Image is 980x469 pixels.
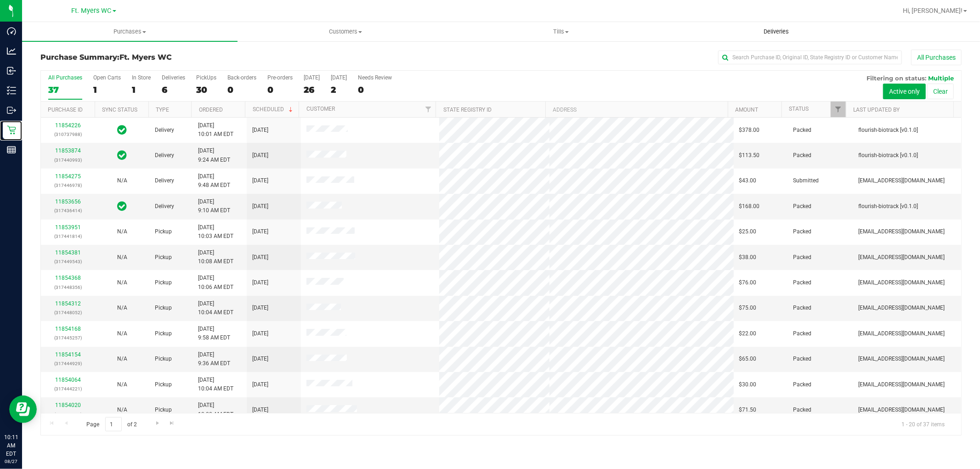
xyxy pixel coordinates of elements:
span: Pickup [155,329,172,338]
span: Ft. Myers WC [119,53,172,62]
a: Filter [420,102,436,117]
a: Purchases [22,22,238,41]
div: Needs Review [358,74,392,81]
span: $43.00 [739,176,757,185]
span: [EMAIL_ADDRESS][DOMAIN_NAME] [858,253,945,262]
div: All Purchases [48,74,82,81]
iframe: Resource center [9,396,37,423]
p: (317448052) [46,308,90,317]
span: Packed [793,253,812,262]
div: In Store [132,74,151,81]
span: Packed [793,380,812,389]
button: Active only [883,84,926,99]
div: 26 [304,85,320,95]
button: N/A [117,406,127,414]
span: [EMAIL_ADDRESS][DOMAIN_NAME] [858,278,945,287]
button: N/A [117,304,127,312]
span: In Sync [117,149,127,162]
div: [DATE] [331,74,347,81]
button: N/A [117,380,127,389]
a: 11853656 [55,198,81,205]
span: [EMAIL_ADDRESS][DOMAIN_NAME] [858,329,945,338]
span: In Sync [117,124,127,136]
p: 10:11 AM EDT [4,433,18,458]
span: Multiple [928,74,954,82]
span: [DATE] [252,380,268,389]
span: [EMAIL_ADDRESS][DOMAIN_NAME] [858,406,945,414]
span: $65.00 [739,355,757,363]
span: $75.00 [739,304,757,312]
a: 11854275 [55,173,81,180]
a: Go to the last page [165,417,179,429]
span: Not Applicable [117,356,127,362]
span: [EMAIL_ADDRESS][DOMAIN_NAME] [858,227,945,236]
button: N/A [117,253,127,262]
span: $25.00 [739,227,757,236]
span: [DATE] [252,304,268,312]
a: Type [156,107,169,113]
span: Purchases [22,28,238,36]
span: [DATE] 10:04 AM EDT [198,299,233,317]
span: Not Applicable [117,177,127,184]
span: Delivery [155,202,174,211]
span: [DATE] 9:36 AM EDT [198,350,230,368]
span: [DATE] [252,176,268,185]
span: Packed [793,304,812,312]
a: State Registry ID [443,107,492,113]
a: 11854168 [55,326,81,332]
span: $30.00 [739,380,757,389]
span: [DATE] 10:06 AM EDT [198,274,233,291]
a: Last Updated By [854,107,900,113]
span: Tills [453,28,668,36]
span: Pickup [155,380,172,389]
a: 11854368 [55,275,81,281]
span: Not Applicable [117,330,127,337]
a: Purchase ID [48,107,83,113]
a: Ordered [199,107,223,113]
span: Packed [793,227,812,236]
a: Go to the next page [151,417,164,429]
inline-svg: Analytics [7,46,16,56]
span: $378.00 [739,126,760,135]
span: [DATE] [252,202,268,211]
span: [DATE] 9:24 AM EDT [198,147,230,164]
div: 1 [93,85,121,95]
span: Packed [793,406,812,414]
span: Not Applicable [117,279,127,286]
span: Delivery [155,151,174,160]
span: Pickup [155,227,172,236]
p: (317444221) [46,384,90,393]
span: [DATE] 10:01 AM EDT [198,121,233,139]
a: Status [789,106,809,112]
span: Packed [793,278,812,287]
span: [EMAIL_ADDRESS][DOMAIN_NAME] [858,304,945,312]
span: $113.50 [739,151,760,160]
span: [EMAIL_ADDRESS][DOMAIN_NAME] [858,355,945,363]
span: In Sync [117,200,127,213]
span: Delivery [155,126,174,135]
span: [DATE] 9:10 AM EDT [198,198,230,215]
span: Filtering on status: [867,74,926,82]
span: Packed [793,329,812,338]
span: [EMAIL_ADDRESS][DOMAIN_NAME] [858,380,945,389]
span: [DATE] [252,329,268,338]
p: (317443401) [46,410,90,419]
p: (317449543) [46,257,90,266]
input: 1 [105,417,122,431]
a: 11853874 [55,147,81,154]
p: 08/27 [4,458,18,465]
span: flourish-biotrack [v0.1.0] [858,151,918,160]
span: [DATE] [252,278,268,287]
div: 1 [132,85,151,95]
a: 11854064 [55,377,81,383]
inline-svg: Retail [7,125,16,135]
inline-svg: Inbound [7,66,16,75]
button: All Purchases [911,50,962,65]
button: Clear [927,84,954,99]
span: Hi, [PERSON_NAME]! [903,7,963,14]
div: PickUps [196,74,216,81]
inline-svg: Reports [7,145,16,154]
span: $76.00 [739,278,757,287]
p: (317448356) [46,283,90,292]
span: 1 - 20 of 37 items [894,417,952,431]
